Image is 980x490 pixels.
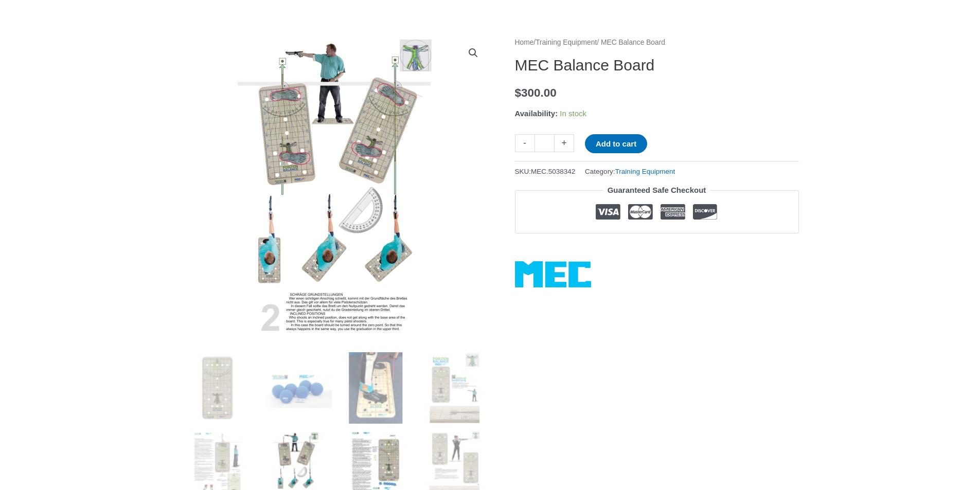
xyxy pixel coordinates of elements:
[260,352,332,424] img: MEC Balance Board - Image 2
[515,86,522,99] span: $
[615,168,675,175] a: Training Equipment
[555,134,574,152] a: +
[585,165,675,178] span: Category:
[515,109,558,118] span: Availability:
[515,134,534,152] a: -
[515,86,557,99] bdi: 300.00
[515,165,576,178] span: SKU:
[534,134,555,152] input: Product quantity
[536,39,597,46] a: Training Equipment
[182,352,253,424] img: MEC Balance Board
[340,352,411,424] img: MEC Balance Board - Image 3
[515,36,799,49] nav: Breadcrumb
[515,241,799,253] iframe: Customer reviews powered by Trustpilot
[531,168,575,175] span: MEC.5038342
[603,183,710,197] legend: Guaranteed Safe Checkout
[515,261,591,287] a: MEC
[515,56,799,75] h1: MEC Balance Board
[585,134,647,153] button: Add to cart
[560,109,586,118] span: In stock
[464,44,483,62] a: View full-screen image gallery
[419,352,490,424] img: MEC Balance Board - Image 4
[515,39,534,46] a: Home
